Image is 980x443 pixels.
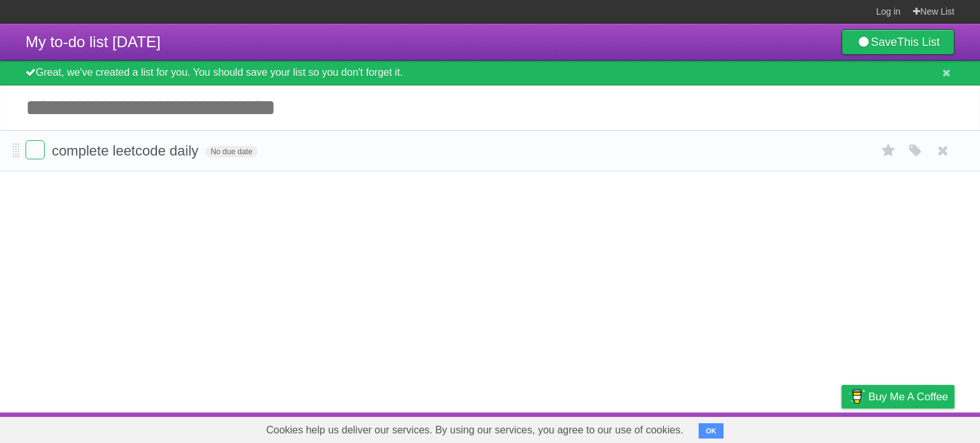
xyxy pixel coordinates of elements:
a: Buy me a coffee [842,385,954,409]
a: About [672,416,699,440]
a: Developers [714,416,766,440]
span: complete leetcode daily [52,143,202,159]
a: Suggest a feature [874,416,954,440]
a: SaveThis List [842,29,954,55]
span: My to-do list [DATE] [26,33,161,50]
label: Done [26,140,45,159]
span: No due date [205,146,257,157]
b: This List [897,36,940,48]
label: Star task [877,140,901,161]
span: Buy me a coffee [868,386,948,408]
a: Terms [782,416,810,440]
img: Buy me a coffee [848,386,865,407]
span: Cookies help us deliver our services. By using our services, you agree to our use of cookies. [253,418,696,443]
a: Privacy [825,416,858,440]
button: OK [699,423,724,439]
